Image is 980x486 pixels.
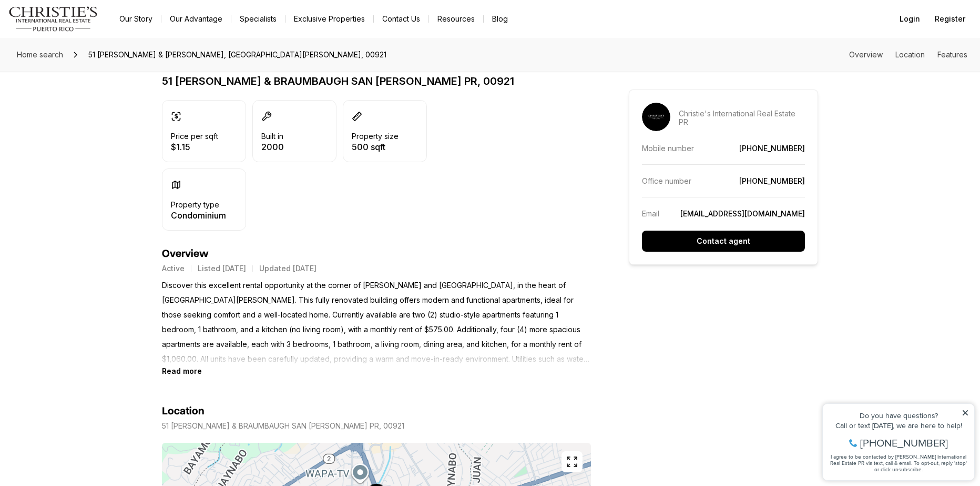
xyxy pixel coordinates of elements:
[171,143,218,151] p: $1.15
[111,12,161,26] a: Our Story
[11,24,152,31] div: Do you have questions?
[13,46,67,63] a: Home search
[231,12,285,26] a: Specialists
[739,144,805,153] a: [PHONE_NUMBER]
[171,211,226,220] p: Condominium
[937,50,967,59] a: Skip to: Features
[849,50,883,59] a: Skip to: Overview
[895,50,925,59] a: Skip to: Location
[642,144,694,153] p: Mobile number
[697,237,750,245] p: Contact agent
[680,209,805,218] a: [EMAIL_ADDRESS][DOMAIN_NAME]
[162,264,185,273] p: Active
[162,405,205,418] h4: Location
[900,15,920,23] span: Login
[642,209,659,218] p: Email
[17,50,63,59] span: Home search
[13,65,150,85] span: I agree to be contacted by [PERSON_NAME] International Real Estate PR via text, call & email. To ...
[162,278,591,366] p: Discover this excellent rental opportunity at the corner of [PERSON_NAME] and [GEOGRAPHIC_DATA], ...
[161,12,231,26] a: Our Advantage
[935,15,965,23] span: Register
[162,247,591,260] h4: Overview
[893,8,926,29] button: Login
[43,49,131,60] span: [PHONE_NUMBER]
[374,12,428,26] button: Contact Us
[8,6,98,32] img: logo
[84,46,391,63] span: 51 [PERSON_NAME] & [PERSON_NAME], [GEOGRAPHIC_DATA][PERSON_NAME], 00921
[484,12,516,26] a: Blog
[352,143,399,151] p: 500 sqft
[642,176,691,185] p: Office number
[162,422,404,430] p: 51 [PERSON_NAME] & BRAUMBAUGH SAN [PERSON_NAME] PR, 00921
[162,75,591,87] p: 51 [PERSON_NAME] & BRAUMBAUGH SAN [PERSON_NAME] PR, 00921
[261,132,283,141] p: Built in
[285,12,373,26] a: Exclusive Properties
[171,132,218,141] p: Price per sqft
[739,176,805,185] a: [PHONE_NUMBER]
[679,110,805,126] p: Christie's International Real Estate PR
[162,366,202,375] button: Read more
[429,12,483,26] a: Resources
[198,264,246,273] p: Listed [DATE]
[928,8,972,29] button: Register
[642,231,805,252] button: Contact agent
[352,132,399,141] p: Property size
[261,143,284,151] p: 2000
[11,34,152,41] div: Call or text [DATE], we are here to help!
[171,201,219,209] p: Property type
[259,264,317,273] p: Updated [DATE]
[849,51,967,59] nav: Page section menu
